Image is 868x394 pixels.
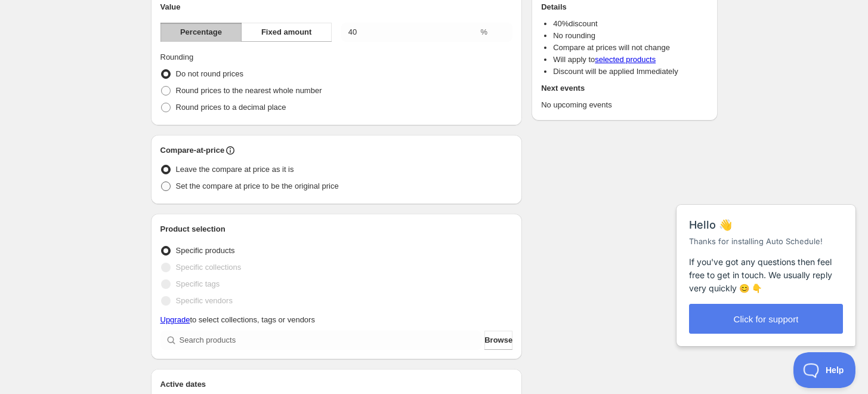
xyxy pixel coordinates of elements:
[261,26,312,38] span: Fixed amount
[595,55,656,64] a: selected products
[160,223,513,235] h2: Product selection
[541,82,708,94] h2: Next events
[553,18,708,30] li: 40 % discount
[176,279,220,288] span: Specific tags
[160,144,225,156] h2: Compare-at-price
[160,1,513,13] h2: Value
[180,26,222,38] span: Percentage
[176,246,235,255] span: Specific products
[176,181,339,190] span: Set the compare at price to be the original price
[241,23,331,42] button: Fixed amount
[541,1,708,13] h2: Details
[176,103,286,112] span: Round prices to a decimal place
[176,296,233,305] span: Specific vendors
[553,30,708,42] li: No rounding
[541,99,708,111] p: No upcoming events
[484,334,512,346] span: Browse
[793,352,856,388] iframe: Help Scout Beacon - Open
[553,42,708,54] li: Compare at prices will not change
[176,69,243,78] span: Do not round prices
[160,53,194,61] span: Rounding
[180,331,483,350] input: Search products
[160,23,242,42] button: Percentage
[553,66,708,78] li: Discount will be applied Immediately
[176,86,322,95] span: Round prices to the nearest whole number
[553,54,708,66] li: Will apply to
[160,378,513,390] h2: Active dates
[176,263,242,272] span: Specific collections
[484,331,512,350] button: Browse
[671,175,863,352] iframe: Help Scout Beacon - Messages and Notifications
[160,314,513,326] p: to select collections, tags or vendors
[160,315,190,324] a: Upgrade
[481,27,488,36] span: %
[176,165,294,174] span: Leave the compare at price as it is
